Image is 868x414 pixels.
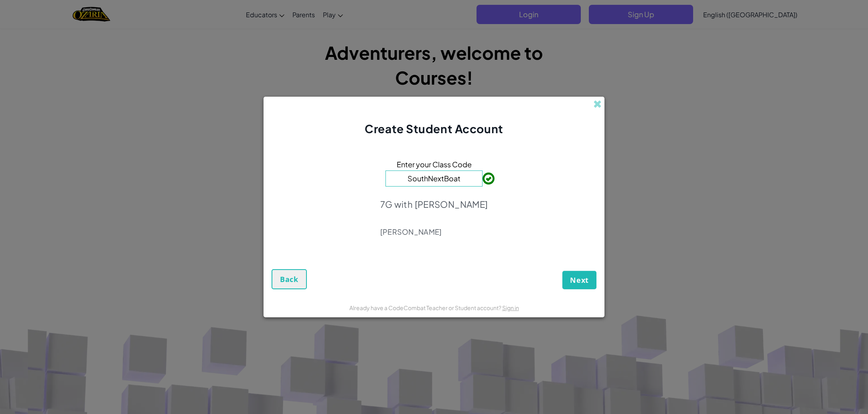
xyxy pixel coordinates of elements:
[562,271,596,289] button: Next
[272,269,307,289] button: Back
[502,304,519,311] a: Sign in
[365,122,503,136] span: Create Student Account
[280,274,298,284] span: Back
[397,158,472,170] span: Enter your Class Code
[570,275,589,285] span: Next
[349,304,502,311] span: Already have a CodeCombat Teacher or Student account?
[380,227,488,237] p: [PERSON_NAME]
[380,199,488,210] p: 7G with [PERSON_NAME]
